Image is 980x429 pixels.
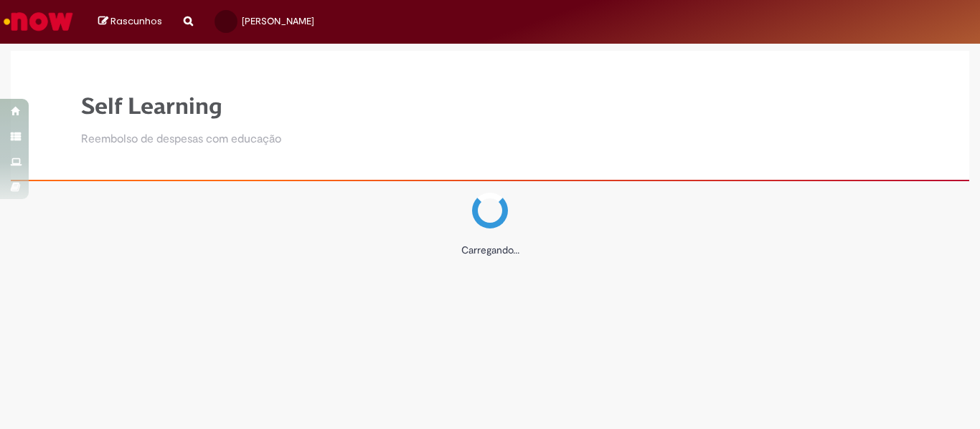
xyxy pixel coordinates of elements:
h2: Reembolso de despesas com educação [81,133,281,146]
span: [PERSON_NAME] [242,15,314,27]
img: ServiceNow [1,7,75,36]
a: Rascunhos [98,15,162,29]
center: Carregando... [81,243,899,257]
span: Rascunhos [110,14,162,28]
h1: Self Learning [81,94,281,119]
